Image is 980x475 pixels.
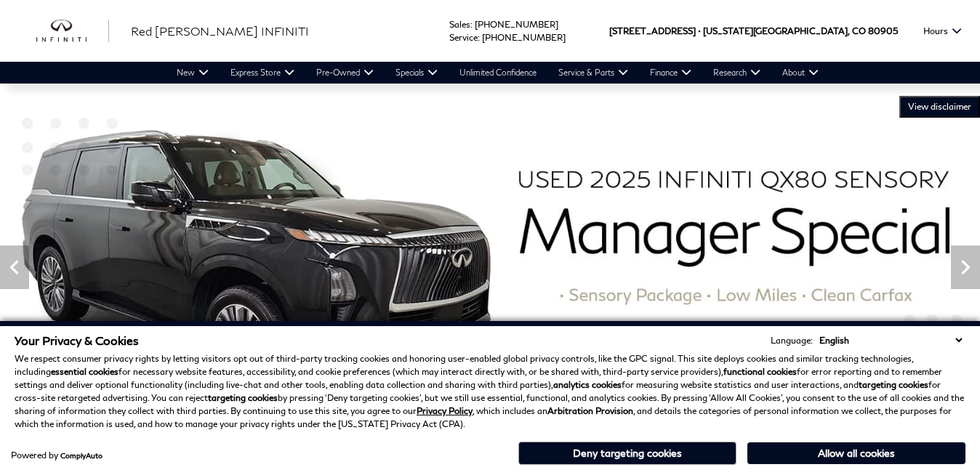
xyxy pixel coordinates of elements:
strong: functional cookies [723,366,797,377]
a: [PHONE_NUMBER] [482,32,566,43]
img: INFINITI [36,20,109,43]
span: : [478,32,480,43]
div: Language: [771,336,813,345]
span: Red [PERSON_NAME] INFINITI [131,24,309,38]
a: Pre-Owned [305,62,385,84]
a: infiniti [36,20,109,43]
strong: targeting cookies [208,392,278,403]
a: Red [PERSON_NAME] INFINITI [131,23,309,40]
strong: targeting cookies [859,379,928,390]
a: ComplyAuto [60,451,103,460]
a: Privacy Policy [417,405,473,416]
a: New [166,62,220,84]
span: VIEW DISCLAIMER [908,101,971,113]
span: Service [449,32,478,43]
button: VIEW DISCLAIMER [899,96,980,118]
span: Sales [449,19,470,30]
select: Language Select [816,333,965,347]
button: Allow all cookies [747,442,965,464]
a: Research [702,62,771,84]
a: Unlimited Confidence [449,62,547,84]
nav: Main Navigation [166,62,830,84]
span: : [470,19,473,30]
a: About [771,62,830,84]
a: [PHONE_NUMBER] [475,19,558,30]
button: Deny targeting cookies [518,442,736,465]
a: Express Store [220,62,305,84]
strong: essential cookies [51,366,119,377]
p: We respect consumer privacy rights by letting visitors opt out of third-party tracking cookies an... [15,352,965,431]
div: Powered by [11,451,103,460]
a: Service & Parts [547,62,639,84]
a: [STREET_ADDRESS] • [US_STATE][GEOGRAPHIC_DATA], CO 80905 [609,25,898,36]
strong: analytics cookies [553,379,622,390]
div: Next [951,245,980,289]
a: Specials [385,62,449,84]
a: Finance [639,62,702,84]
strong: Arbitration Provision [547,405,633,416]
span: Your Privacy & Cookies [15,333,139,347]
